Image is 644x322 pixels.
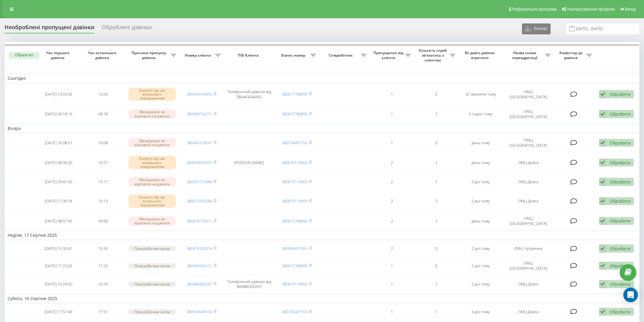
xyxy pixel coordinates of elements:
span: Пропущених від клієнта [373,51,405,60]
td: 1 [414,152,458,173]
a: 380670119000 [282,198,307,204]
a: 380674305014 [187,246,212,251]
a: 380673705284 [187,198,212,204]
span: ПІБ Клієнта [229,53,269,58]
div: Обробити [610,160,631,166]
a: 380734452755 [282,140,307,145]
td: 2 дні тому [458,241,503,256]
td: [PERSON_NAME] [224,152,275,173]
a: 380677788899 [282,263,307,268]
div: Обробити [610,246,631,251]
span: Причина пропуску дзвінка [128,51,170,60]
td: [DATE] 17:39:18 [36,191,81,211]
td: ЛМЦ Довга [503,152,554,173]
td: день тому [458,152,503,173]
td: 1 [369,257,414,274]
td: 10:27 [81,152,125,173]
div: Поза робочим часом [128,282,176,287]
td: ЛМЦ Чупринки [503,241,554,256]
span: Назва схеми переадресації [506,51,545,60]
a: 380937175989 [187,179,212,184]
span: Співробітник [322,53,361,58]
a: 380674175611 [187,218,212,224]
td: 13:55 [81,84,125,104]
td: 2 дні тому [458,191,503,211]
td: 0 [414,134,458,151]
a: 380735001103 [282,309,307,314]
div: Обробити [610,309,631,315]
button: Обрати всі [9,52,39,59]
a: 380670119000 [282,281,307,287]
td: 5 годин тому [458,106,503,123]
td: 0 [414,257,458,274]
td: 1 [369,134,414,151]
a: 380670119000 [282,160,307,165]
a: 380670119000 [282,179,307,184]
td: 1 [369,106,414,123]
div: Поза робочим часом [128,309,176,314]
td: 1 [414,212,458,229]
td: день тому [458,212,503,229]
span: Вихід [625,7,636,12]
td: 2 дні тому [458,275,503,292]
div: Обробити [610,281,631,287]
td: ЛМЦ [GEOGRAPHIC_DATA] [503,84,554,104]
div: Необроблені пропущені дзвінки [5,24,94,33]
td: 3 дні тому [458,304,503,319]
td: 10:13 [81,191,125,211]
button: Експорт [522,23,551,34]
td: 10:24 [81,275,125,292]
td: 2 [369,241,414,256]
td: [DATE] 16:08:57 [36,134,81,151]
div: Поза робочим часом [128,246,176,251]
span: Номер клієнта [182,53,215,58]
td: ЛМЦ Довга [503,275,554,292]
td: 1 [414,275,458,292]
div: Обробити [610,198,631,204]
td: 17:51 [81,304,125,319]
span: Бізнес номер [278,53,310,58]
div: Скинуто під час вітального повідомлення [128,88,176,101]
a: 380964457855 [282,246,307,251]
td: 11:23 [81,257,125,274]
td: 1 [414,174,458,190]
td: 2 [369,191,414,211]
div: Обробити [610,218,631,224]
td: 09:00 [81,212,125,229]
td: [DATE] 11:23:02 [36,257,81,274]
div: Обробити [610,263,631,269]
td: 2 [414,191,458,211]
div: Оброблені дзвінки [102,24,152,33]
span: Налаштування профілю [567,7,615,12]
a: 380677788899 [282,111,307,117]
div: Обробити [610,111,631,117]
td: Сьогодні [5,74,639,83]
td: [DATE] 09:18:19 [36,106,81,123]
span: Реферальна програма [512,7,557,12]
a: 380677788899 [282,218,307,224]
td: Субота, 16 Серпня 2025 [5,294,639,303]
a: 380686300297 [187,281,212,287]
td: 0 [414,84,458,104]
td: [DATE] 08:57:45 [36,212,81,229]
td: 32 хвилини тому [458,84,503,104]
td: день тому [458,134,503,151]
td: 2 [369,174,414,190]
td: ЛМЦ Довга [503,191,554,211]
td: [DATE] 13:55:42 [36,84,81,104]
span: Час останнього дзвінка [86,51,120,60]
div: Open Intercom Messenger [623,288,638,302]
span: Час першого дзвінка [41,51,76,60]
td: Телефонний дзвінок від 380443544455 [224,84,275,104]
div: Поза робочим часом [128,263,176,268]
td: 2 дні тому [458,257,503,274]
td: [DATE] 20:47:30 [36,174,81,190]
div: Менеджери не відповіли на дзвінок [128,177,176,186]
div: Обробити [610,140,631,146]
td: 1 [414,106,458,123]
div: Менеджери не відповіли на дзвінок [128,109,176,118]
div: Менеджери не відповіли на дзвінок [128,216,176,226]
a: 380969334121 [187,263,212,268]
a: 380677788899 [282,91,307,97]
td: 1 [369,84,414,104]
